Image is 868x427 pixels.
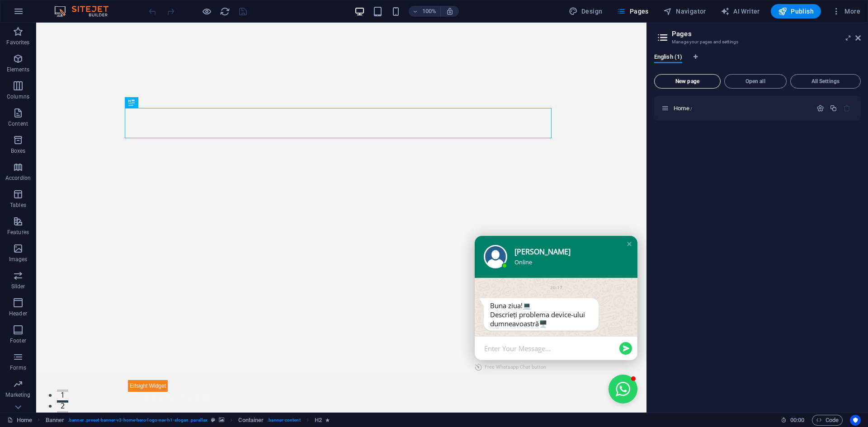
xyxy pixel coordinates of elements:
[514,262,526,268] div: 20:17
[654,74,721,89] button: New page
[315,415,322,426] span: Click to select. Double-click to edit
[797,417,798,423] span: :
[422,6,437,17] h6: 100%
[569,7,603,16] span: Design
[812,415,843,426] button: Code
[613,4,652,19] button: Pages
[267,415,300,426] span: . banner-content
[572,352,601,381] button: Close chat window
[6,39,29,46] p: Favorites
[409,6,441,17] button: 100%
[816,104,824,112] div: Settings
[10,337,26,344] p: Footer
[11,147,26,155] p: Boxes
[830,104,837,112] div: Duplicate
[5,174,31,182] p: Accordion
[7,93,29,100] p: Columns
[617,7,648,16] span: Pages
[446,7,454,15] i: On resize automatically adjust zoom level to fit chosen device.
[724,74,787,89] button: Open all
[721,7,760,16] span: AI Writer
[790,415,804,426] span: 00 00
[674,105,692,112] span: Click to open page
[454,278,556,305] div: Buna ziua!💻 🖥️
[68,415,208,426] span: . banner .preset-banner-v3-home-hero-logo-nav-h1-slogan .parallax
[439,338,510,352] a: Free Whatsapp Chat button
[46,415,65,426] span: Click to select. Double-click to edit
[8,120,28,127] p: Content
[21,389,32,391] button: 3
[11,283,25,290] p: Slider
[201,6,212,17] button: Click here to leave preview mode and continue editing
[565,4,606,19] button: Design
[454,287,549,305] span: Descrieți problema device-ului dumneavoastră
[717,4,764,19] button: AI Writer
[660,4,710,19] button: Navigator
[728,79,783,84] span: Open all
[654,53,861,70] div: Language Tabs
[325,418,330,422] i: Element contains an animation
[238,415,264,426] span: Click to select. Double-click to edit
[828,4,864,19] button: More
[7,66,30,73] p: Elements
[654,52,682,64] span: English (1)
[672,38,843,46] h3: Manage your pages and settings
[671,105,812,111] div: Home/
[211,418,215,422] i: This element is a customizable preset
[672,30,861,38] h2: Pages
[816,415,839,426] span: Code
[21,367,32,369] button: 1
[7,415,32,426] a: Click to cancel selection. Double-click to open Pages
[220,6,230,17] i: Reload page
[478,235,585,244] div: Online
[663,7,706,16] span: Navigator
[10,364,26,371] p: Forms
[790,74,861,89] button: All Settings
[21,378,32,380] button: 2
[219,418,224,422] i: This element contains a background
[778,7,814,16] span: Publish
[9,256,28,263] p: Images
[850,415,861,426] button: Usercentrics
[219,6,230,17] button: reload
[589,217,598,226] div: Close chat window
[771,4,821,19] button: Publish
[7,229,29,236] p: Features
[843,104,851,112] div: The startpage cannot be deleted
[658,79,717,84] span: New page
[690,106,692,111] span: /
[9,310,27,317] p: Header
[478,225,585,234] div: [PERSON_NAME]
[794,79,857,84] span: All Settings
[565,4,606,19] div: Design (Ctrl+Alt+Y)
[448,222,471,246] img: Daniel
[832,7,860,16] span: More
[10,202,26,209] p: Tables
[52,6,120,17] img: Editor Logo
[781,415,805,426] h6: Session time
[46,415,330,426] nav: breadcrumb
[5,391,30,399] p: Marketing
